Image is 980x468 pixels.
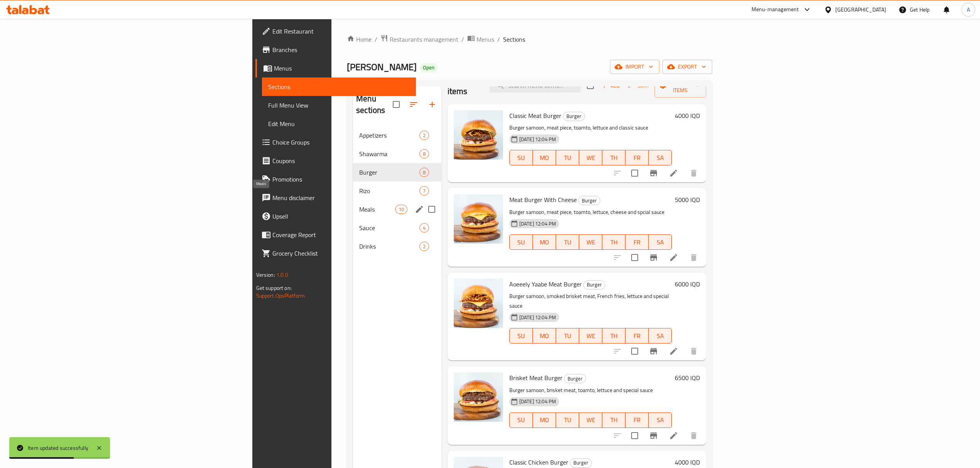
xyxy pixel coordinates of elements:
span: TU [559,330,576,342]
span: Classic Chicken Burger [509,456,568,468]
a: Grocery Checklist [255,244,416,263]
span: TH [605,330,622,342]
a: Edit menu item [669,347,678,356]
button: FR [625,150,649,165]
a: Branches [255,40,416,59]
button: edit [414,204,425,215]
span: 7 [420,187,429,195]
button: MO [533,328,556,343]
button: MO [533,412,556,428]
button: Branch-specific-item [644,164,663,182]
div: items [419,186,429,195]
button: FR [625,328,649,343]
img: Brisket Meat Burger [454,372,503,422]
div: Burger [578,196,600,205]
span: TU [559,152,576,163]
span: SA [652,330,669,342]
span: 2 [420,243,429,250]
h6: 5000 IQD [675,194,700,205]
button: MO [533,150,556,165]
div: Sauce4 [353,219,441,237]
a: Menus [255,59,416,77]
p: Burger samoon, meat piece, toamto, lettuce and classic sauce [509,123,672,133]
div: Burger [570,458,592,468]
span: 8 [420,169,429,176]
button: WE [579,150,602,165]
a: Promotions [255,170,416,189]
span: MO [536,237,553,248]
button: delete [684,248,703,267]
button: Branch-specific-item [644,426,663,445]
span: Burger [579,196,600,205]
h2: Menu items [448,74,480,97]
a: Edit menu item [669,431,678,440]
a: Edit Restaurant [255,22,416,40]
div: [GEOGRAPHIC_DATA] [835,5,886,14]
span: Appetizers [359,131,419,140]
span: SU [513,237,530,248]
span: Sections [503,35,525,44]
span: WE [582,414,599,426]
span: WE [582,330,599,342]
button: delete [684,342,703,360]
span: Grocery Checklist [272,249,410,258]
span: TU [559,414,576,426]
span: Select all sections [388,96,404,113]
img: Meat Burger With Cheese [454,194,503,244]
span: Rizo [359,186,419,195]
button: TU [556,328,579,343]
span: TH [605,152,622,163]
span: Drinks [359,242,419,251]
span: Open [420,64,438,71]
span: [DATE] 12:04 PM [516,136,559,143]
span: Sauce [359,223,419,232]
a: Edit menu item [669,168,678,178]
span: Promotions [272,175,410,184]
span: Choice Groups [272,138,410,147]
a: Choice Groups [255,133,416,152]
span: Brisket Meat Burger [509,372,563,384]
span: Branches [272,45,410,54]
div: Burger8 [353,163,441,182]
button: TU [556,412,579,428]
span: Menus [274,64,410,73]
button: TU [556,150,579,165]
button: TH [602,328,625,343]
button: Add section [423,95,441,114]
span: Burger [359,168,419,177]
span: 1.0.0 [276,270,288,280]
p: Burger samoon, smoked brisket meat, French fries, lettuce and special sauce [509,291,672,311]
div: Open [420,63,438,72]
div: items [419,242,429,251]
div: items [395,205,407,214]
span: TH [605,414,622,426]
a: Edit Menu [262,114,416,133]
div: Appetizers2 [353,126,441,145]
span: Select to update [627,428,643,444]
button: TU [556,234,579,250]
span: SU [513,152,530,163]
span: Coverage Report [272,230,410,239]
div: Burger [583,280,605,290]
span: Burger [570,458,591,467]
div: Burger [564,374,586,383]
div: Burger [563,112,585,121]
span: import [616,62,653,72]
span: [DATE] 12:04 PM [516,220,559,227]
button: TH [602,150,625,165]
span: Select to update [627,165,643,181]
span: Burger [564,374,586,383]
span: 8 [420,150,429,158]
nav: Menu sections [353,123,441,259]
button: SU [509,234,533,250]
a: Edit menu item [669,253,678,262]
a: Sections [262,77,416,96]
span: Menu disclaimer [272,193,410,202]
button: TH [602,412,625,428]
button: delete [684,426,703,445]
button: Branch-specific-item [644,248,663,267]
button: SA [649,328,672,343]
span: Burger [584,280,605,289]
